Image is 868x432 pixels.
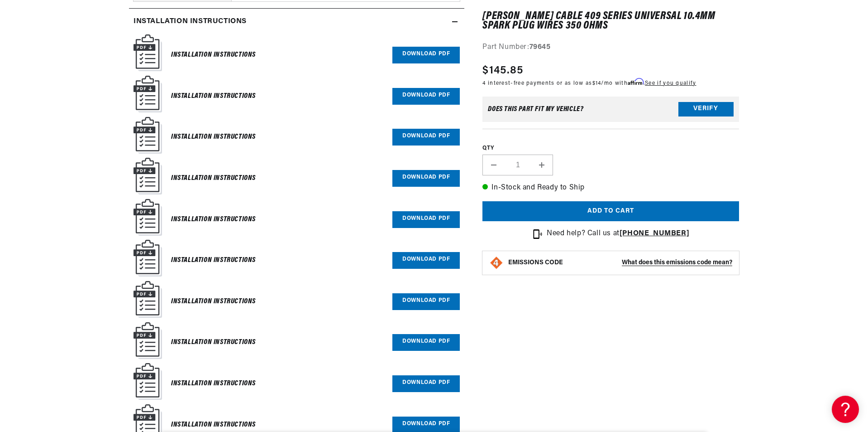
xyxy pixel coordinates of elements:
[628,78,644,85] span: Affirm
[392,170,460,187] a: Download PDF
[129,9,464,35] summary: Installation instructions
[592,81,601,86] span: $14
[489,256,504,270] img: Emissions code
[171,254,256,267] h6: Installation Instructions
[134,117,162,154] img: Instruction Manual
[134,16,247,28] h2: Installation instructions
[171,214,256,226] h6: Installation Instructions
[392,252,460,269] a: Download PDF
[171,172,256,184] h6: Installation Instructions
[171,296,256,308] h6: Installation Instructions
[171,49,256,61] h6: Installation Instructions
[134,76,162,112] img: Instruction Manual
[678,102,734,116] button: Verify
[134,322,162,359] img: Instruction Manual
[508,259,563,266] strong: EMISSIONS CODE
[488,106,583,113] div: Does This part fit My vehicle?
[171,419,256,431] h6: Installation Instructions
[622,259,732,266] strong: What does this emissions code mean?
[171,378,256,390] h6: Installation Instructions
[134,34,162,71] img: Instruction Manual
[645,81,696,86] a: See if you qualify - Learn more about Affirm Financing (opens in modal)
[134,199,162,236] img: Instruction Manual
[392,334,460,351] a: Download PDF
[482,12,739,31] h1: [PERSON_NAME] Cable 409 Series Universal 10.4mm Spark Plug Wires 350 Ohms
[134,158,162,194] img: Instruction Manual
[529,44,551,51] strong: 79645
[171,90,256,102] h6: Installation Instructions
[392,375,460,392] a: Download PDF
[620,230,689,238] a: [PHONE_NUMBER]
[392,293,460,310] a: Download PDF
[482,79,696,87] p: 4 interest-free payments or as low as /mo with .
[482,201,739,222] button: Add to cart
[392,88,460,105] a: Download PDF
[392,47,460,63] a: Download PDF
[171,131,256,143] h6: Installation Instructions
[134,281,162,318] img: Instruction Manual
[482,183,739,194] p: In-Stock and Ready to Ship
[482,63,523,79] span: $145.85
[392,211,460,228] a: Download PDF
[134,363,162,400] img: Instruction Manual
[171,336,256,349] h6: Installation Instructions
[482,42,739,53] div: Part Number:
[392,129,460,146] a: Download PDF
[482,145,739,152] label: QTY
[508,259,732,267] button: EMISSIONS CODEWhat does this emissions code mean?
[134,240,162,277] img: Instruction Manual
[547,228,689,240] p: Need help? Call us at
